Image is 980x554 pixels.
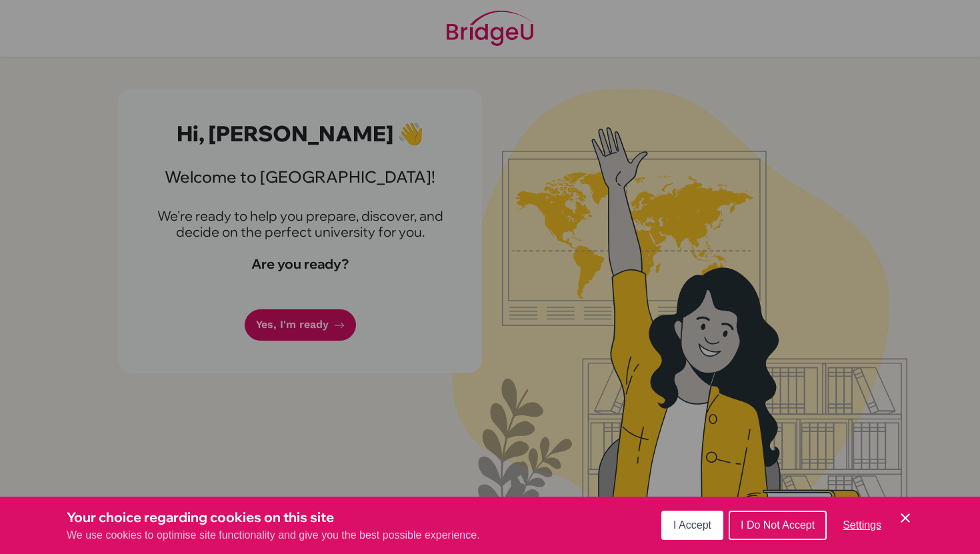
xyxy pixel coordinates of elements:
[673,519,711,531] span: I Accept
[741,519,815,531] span: I Do Not Accept
[661,511,723,540] button: I Accept
[843,519,881,531] span: Settings
[832,512,892,539] button: Settings
[897,510,913,526] button: Save and close
[67,507,480,527] h3: Your choice regarding cookies on this site
[67,527,480,543] p: We use cookies to optimise site functionality and give you the best possible experience.
[729,511,827,540] button: I Do Not Accept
